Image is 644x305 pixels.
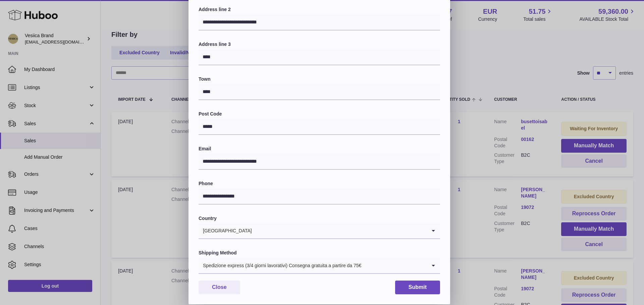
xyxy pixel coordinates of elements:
[199,41,440,48] label: Address line 3
[395,281,440,294] button: Submit
[252,223,427,238] input: Search for option
[199,258,440,274] div: Search for option
[362,258,427,273] input: Search for option
[199,76,440,82] label: Town
[199,223,252,238] span: [GEOGRAPHIC_DATA]
[199,258,362,273] span: Spedizione express (3/4 giorni lavorativi) Consegna gratuita a partire da 75€
[199,146,440,152] label: Email
[199,223,440,239] div: Search for option
[199,111,440,117] label: Post Code
[199,281,240,294] button: Close
[199,250,440,256] label: Shipping Method
[199,180,440,187] label: Phone
[199,6,440,13] label: Address line 2
[199,215,440,222] label: Country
